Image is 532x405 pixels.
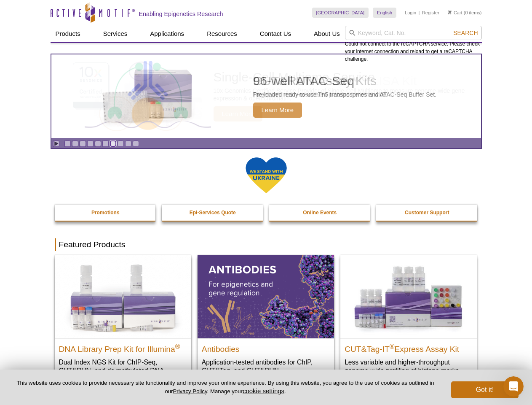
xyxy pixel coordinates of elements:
[162,205,264,221] a: Epi-Services Quote
[419,8,420,18] li: |
[345,26,482,63] div: Could not connect to the reCAPTCHA service. Please check your internet connection and reload to g...
[59,358,187,383] p: Dual Index NGS Kit for ChIP-Seq, CUT&RUN, and ds methylated DNA assays.
[345,341,473,354] h2: CUT&Tag-IT Express Assay Kit
[312,8,369,18] a: [GEOGRAPHIC_DATA]
[55,255,191,338] img: DNA Library Prep Kit for Illumina
[373,8,396,18] a: English
[102,140,109,147] a: Go to slide 6
[451,381,519,398] button: Got it!
[422,10,439,16] a: Register
[503,376,524,397] iframe: Intercom live chat
[309,26,345,42] a: About Us
[133,140,139,147] a: Go to slide 10
[345,26,482,40] input: Keyword, Cat. No.
[390,343,395,350] sup: ®
[13,379,437,395] p: This website uses cookies to provide necessary site functionality and improve your online experie...
[72,140,78,147] a: Go to slide 2
[243,387,284,394] button: cookie settings
[202,358,330,375] p: Application-tested antibodies for ChIP, CUT&Tag, and CUT&RUN.
[139,10,223,18] h2: Enabling Epigenetics Research
[448,10,462,16] a: Cart
[448,8,482,18] li: (0 items)
[98,26,133,42] a: Services
[340,255,477,338] img: CUT&Tag-IT® Express Assay Kit
[198,255,334,383] a: All Antibodies Antibodies Application-tested antibodies for ChIP, CUT&Tag, and CUT&RUN.
[303,210,337,216] strong: Online Events
[376,205,478,221] a: Customer Support
[453,30,478,36] span: Search
[145,26,189,42] a: Applications
[340,255,477,383] a: CUT&Tag-IT® Express Assay Kit CUT&Tag-IT®Express Assay Kit Less variable and higher-throughput ge...
[80,140,86,147] a: Go to slide 3
[95,140,101,147] a: Go to slide 5
[173,388,207,394] a: Privacy Policy
[451,29,480,37] button: Search
[59,341,187,354] h2: DNA Library Prep Kit for Illumina
[202,341,330,354] h2: Antibodies
[110,140,116,147] a: Go to slide 7
[245,157,287,194] img: We Stand With Ukraine
[118,140,124,147] a: Go to slide 8
[202,26,242,42] a: Resources
[405,210,449,216] strong: Customer Support
[190,210,236,216] strong: Epi-Services Quote
[198,255,334,338] img: All Antibodies
[345,358,473,375] p: Less variable and higher-throughput genome-wide profiling of histone marks​.
[125,140,131,147] a: Go to slide 9
[64,140,71,147] a: Go to slide 1
[269,205,371,221] a: Online Events
[91,210,120,216] strong: Promotions
[55,255,191,391] a: DNA Library Prep Kit for Illumina DNA Library Prep Kit for Illumina® Dual Index NGS Kit for ChIP-...
[255,26,296,42] a: Contact Us
[55,205,157,221] a: Promotions
[175,343,180,350] sup: ®
[405,10,416,16] a: Login
[53,140,59,147] a: Toggle autoplay
[448,10,452,14] img: Your Cart
[51,26,86,42] a: Products
[55,238,478,251] h2: Featured Products
[87,140,94,147] a: Go to slide 4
